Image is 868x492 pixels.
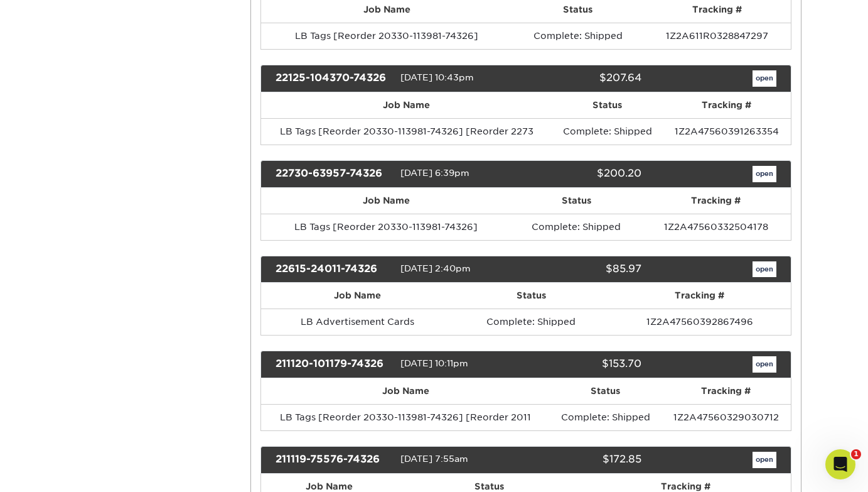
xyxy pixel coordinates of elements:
[643,23,791,49] td: 1Z2A611R0328847297
[552,92,663,118] th: Status
[400,359,468,369] span: [DATE] 10:11pm
[400,168,469,178] span: [DATE] 6:39pm
[261,188,512,214] th: Job Name
[753,452,776,468] a: open
[512,188,641,214] th: Status
[512,214,641,240] td: Complete: Shipped
[851,449,861,459] span: 1
[400,454,468,464] span: [DATE] 7:55am
[663,118,790,145] td: 1Z2A47560391263354
[550,378,661,404] th: Status
[517,70,651,87] div: $207.64
[266,356,400,373] div: 211120-101179-74326
[753,166,776,182] a: open
[609,309,791,335] td: 1Z2A47560392867496
[261,214,512,240] td: LB Tags [Reorder 20330-113981-74326]
[663,92,790,118] th: Tracking #
[662,378,791,404] th: Tracking #
[753,261,776,278] a: open
[517,452,651,468] div: $172.85
[454,309,609,335] td: Complete: Shipped
[266,452,400,468] div: 211119-75576-74326
[517,356,651,373] div: $153.70
[400,72,474,82] span: [DATE] 10:43pm
[641,188,791,214] th: Tracking #
[400,263,471,273] span: [DATE] 2:40pm
[261,118,552,145] td: LB Tags [Reorder 20330-113981-74326] [Reorder 2273
[753,70,776,87] a: open
[753,356,776,373] a: open
[552,118,663,145] td: Complete: Shipped
[609,283,791,309] th: Tracking #
[641,214,791,240] td: 1Z2A47560332504178
[825,449,855,479] iframe: Intercom live chat
[261,92,552,118] th: Job Name
[261,378,550,404] th: Job Name
[662,404,791,430] td: 1Z2A47560329030712
[266,261,400,278] div: 22615-24011-74326
[261,309,454,335] td: LB Advertisement Cards
[261,283,454,309] th: Job Name
[513,23,643,49] td: Complete: Shipped
[266,166,400,182] div: 22730-63957-74326
[266,70,400,87] div: 22125-104370-74326
[261,404,550,430] td: LB Tags [Reorder 20330-113981-74326] [Reorder 2011
[261,23,513,49] td: LB Tags [Reorder 20330-113981-74326]
[517,261,651,278] div: $85.97
[550,404,661,430] td: Complete: Shipped
[454,283,609,309] th: Status
[517,166,651,182] div: $200.20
